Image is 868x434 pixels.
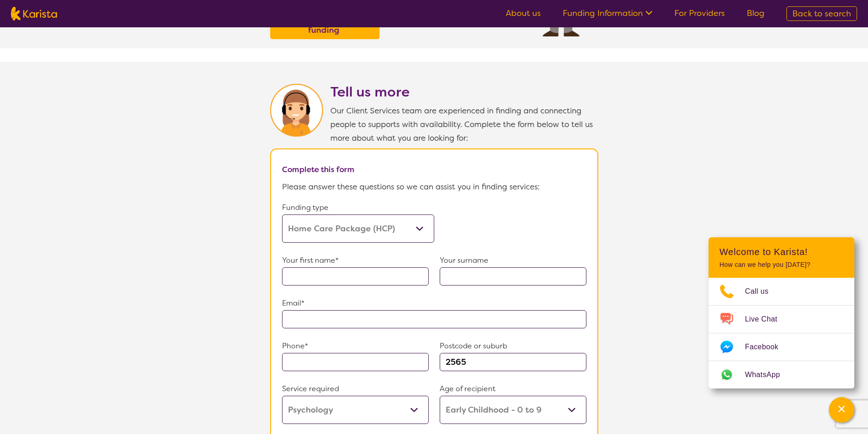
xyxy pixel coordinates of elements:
a: About us [506,8,541,19]
p: Please answer these questions so we can assist you in finding services: [282,180,586,194]
p: How can we help you [DATE]? [719,261,843,269]
b: Complete this form [282,164,354,174]
span: Call us [745,285,780,298]
a: For Providers [674,8,725,19]
h2: Welcome to Karista! [719,246,843,257]
p: Email* [282,296,586,310]
a: Web link opens in a new tab. [709,361,854,388]
a: Find out about HCP funding [272,10,377,37]
h2: Tell us more [330,84,598,100]
p: Service required [282,382,429,396]
ul: Choose channel [709,278,854,388]
span: WhatsApp [745,368,791,382]
a: Funding Information [563,8,652,19]
span: Facebook [745,340,789,354]
p: Funding type [282,201,434,214]
span: Back to search [792,8,851,19]
img: Karista logo [11,7,57,20]
p: Postcode or suburb [440,339,586,353]
a: Back to search [786,6,857,21]
div: Channel Menu [709,237,854,388]
p: Age of recipient [440,382,586,396]
span: Live Chat [745,312,788,326]
img: Karista Client Service [270,84,323,137]
p: Phone* [282,339,429,353]
a: Blog [747,8,765,19]
p: Your first name* [282,254,429,267]
p: Our Client Services team are experienced in finding and connecting people to supports with availa... [330,104,598,145]
p: Your surname [440,254,586,267]
button: Channel Menu [829,397,854,423]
